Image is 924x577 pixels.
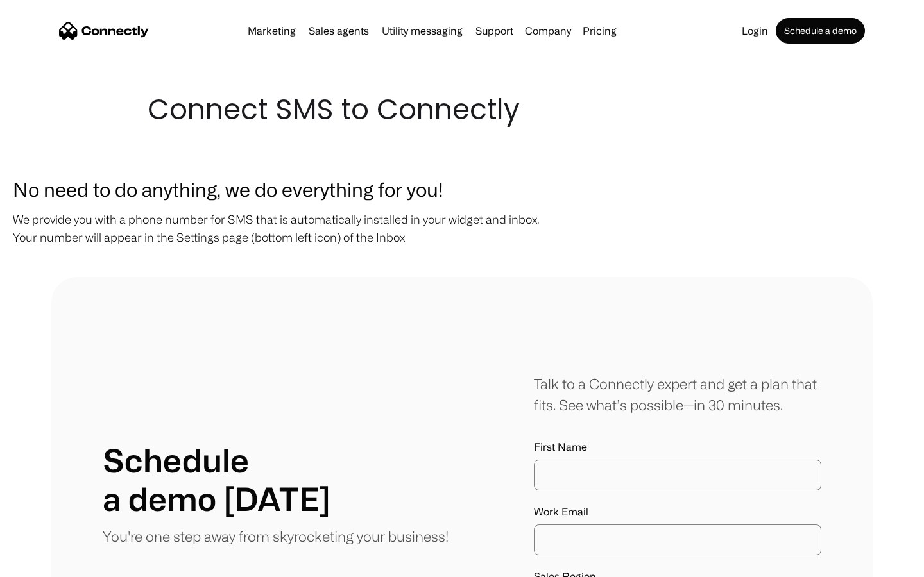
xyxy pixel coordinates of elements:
h1: Connect SMS to Connectly [148,90,776,130]
a: Marketing [243,26,301,36]
label: Work Email [534,506,821,518]
ul: Language list [26,555,77,573]
aside: Language selected: English [13,555,77,573]
h3: No need to do anything, we do everything for you! [13,174,911,204]
a: Login [737,26,773,36]
div: Talk to a Connectly expert and get a plan that fits. See what’s possible—in 30 minutes. [534,373,821,415]
p: We provide you with a phone number for SMS that is automatically installed in your widget and inb... [13,210,911,246]
p: ‍ [13,253,911,271]
a: Pricing [577,26,622,36]
div: Company [525,22,571,40]
a: Support [470,26,518,36]
a: Utility messaging [377,26,468,36]
p: You're one step away from skyrocketing your business! [103,526,449,547]
a: Sales agents [304,26,374,36]
h1: Schedule a demo [DATE] [103,441,330,518]
label: First Name [534,441,821,453]
a: Schedule a demo [776,18,865,44]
